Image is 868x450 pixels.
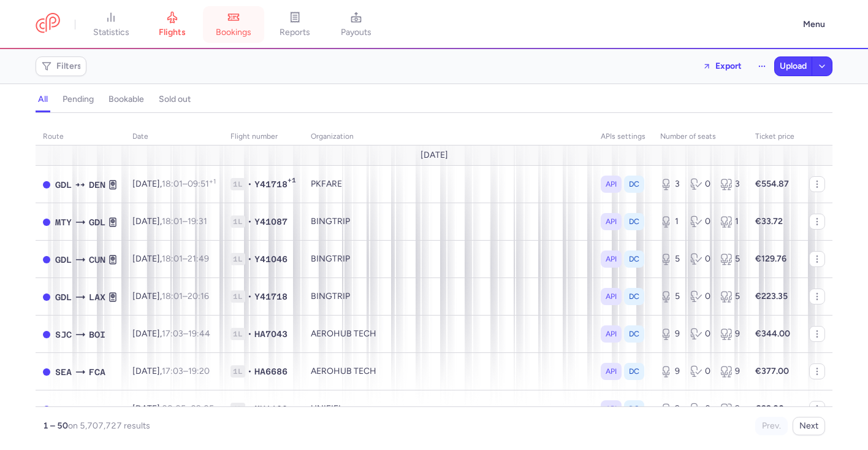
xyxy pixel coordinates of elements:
span: • [248,328,252,340]
span: GDL [55,253,72,266]
div: 9 [660,328,680,340]
span: • [248,365,252,378]
span: API [606,178,617,190]
span: – [162,328,210,339]
div: 0 [690,365,710,378]
span: DC [629,365,639,378]
span: – [162,403,214,414]
div: 0 [690,328,710,340]
th: organization [303,128,593,146]
strong: €33.72 [755,216,783,227]
td: BINGTRIP [303,203,593,241]
time: 18:01 [162,216,183,227]
span: MTY [55,215,72,229]
span: SEA [55,365,72,379]
span: API [606,403,617,415]
span: [DATE], [132,216,207,227]
time: 17:03 [162,366,183,376]
a: bookings [203,11,264,38]
div: 9 [720,403,740,415]
span: [DATE], [132,328,210,339]
time: 19:44 [188,328,210,339]
span: Filters [56,61,82,71]
div: 1 [660,215,680,228]
button: Filters [36,57,86,76]
sup: +1 [209,177,216,185]
span: DC [629,253,639,265]
span: DC [629,290,639,303]
div: 3 [660,178,680,190]
span: Y41718 [254,178,287,190]
span: API [606,290,617,303]
th: route [36,128,125,146]
time: 18:01 [162,254,183,264]
span: [DATE], [132,366,210,376]
button: Upload [775,57,812,76]
span: 1L [230,365,245,378]
span: SJC [55,328,72,341]
span: [DATE], [132,291,209,301]
div: 9 [720,328,740,340]
span: FCA [89,365,105,379]
span: • [248,178,252,190]
span: DC [629,403,639,415]
span: Upload [780,61,807,71]
span: HA7043 [254,328,287,340]
span: 1L [230,328,245,340]
button: Prev. [755,417,788,435]
time: 09:51 [188,179,216,189]
time: 19:20 [188,366,210,376]
td: BINGTRIP [303,278,593,316]
a: reports [264,11,325,38]
span: statistics [93,27,129,38]
div: 0 [690,290,710,303]
h4: all [38,94,48,105]
td: AEROHUB TECH [303,316,593,353]
button: Export [695,56,750,76]
div: 0 [690,178,710,190]
span: • [248,290,252,303]
strong: €554.87 [755,179,789,189]
span: [DATE], [132,254,209,264]
div: 5 [720,253,740,265]
time: 18:01 [162,291,183,301]
time: 08:05 [162,403,186,414]
span: bookings [216,27,251,38]
time: 09:05 [191,403,214,414]
span: API [606,328,617,340]
div: 0 [690,253,710,265]
time: 20:16 [188,291,209,301]
span: API [606,215,617,228]
span: 1L [230,178,245,190]
th: APIs settings [593,128,653,146]
strong: 1 – 50 [43,421,68,431]
td: PKFARE [303,166,593,203]
time: 18:01 [162,179,183,189]
span: – [162,366,210,376]
th: Flight number [223,128,303,146]
strong: €377.00 [755,366,789,376]
span: DC [629,215,639,228]
div: 0 [690,403,710,415]
th: Ticket price [748,128,802,146]
div: 5 [660,253,680,265]
h4: pending [63,94,94,105]
a: payouts [325,11,387,38]
span: DC [629,328,639,340]
span: – [162,179,216,189]
div: 1 [720,215,740,228]
span: HA6686 [254,365,287,378]
a: statistics [80,11,142,38]
span: BOI [89,328,105,341]
span: • [248,253,252,265]
h4: bookable [108,94,144,105]
span: payouts [341,27,371,38]
span: • [248,403,252,415]
span: GDL [89,215,105,229]
div: 5 [660,290,680,303]
span: +1 [287,176,296,188]
span: CUN [89,253,105,266]
span: – [162,216,207,227]
span: – [162,291,209,301]
button: Next [793,417,825,435]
